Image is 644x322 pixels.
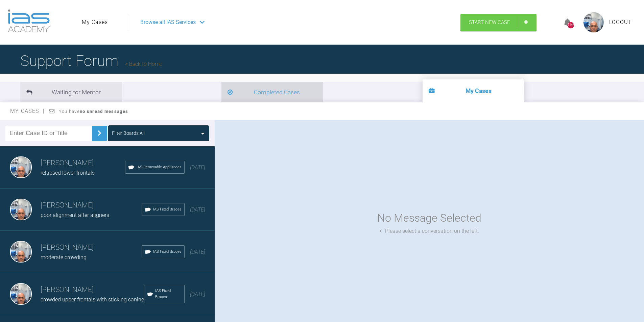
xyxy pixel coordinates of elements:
span: IAS Fixed Braces [153,249,182,255]
h1: Support Forum [20,49,162,73]
img: chevronRight.28bd32b0.svg [94,128,105,139]
li: Completed Cases [221,82,323,102]
span: relapsed lower frontals [41,170,95,176]
img: Ivan Yanchev [10,199,32,220]
span: moderate crowding [41,254,87,261]
div: No Message Selected [377,209,481,227]
span: IAS Fixed Braces [155,288,182,300]
div: Please select a conversation on the left. [380,227,479,236]
h3: [PERSON_NAME] [41,200,142,211]
span: Start New Case [469,19,510,25]
h3: [PERSON_NAME] [41,284,144,296]
input: Enter Case ID or Title [5,126,92,141]
span: IAS Fixed Braces [153,206,182,213]
span: You have [59,109,128,114]
span: IAS Removable Appliances [137,164,182,170]
span: [DATE] [190,249,205,255]
span: poor alignment after aligners [41,212,109,218]
span: Browse all IAS Services [140,18,196,27]
img: Ivan Yanchev [10,156,32,178]
div: Filter Boards: All [112,129,145,137]
h3: [PERSON_NAME] [41,242,142,253]
a: My Cases [82,18,108,27]
li: Waiting for Mentor [20,82,122,102]
li: My Cases [423,79,524,102]
span: [DATE] [190,291,205,297]
div: 1143 [568,22,574,28]
a: Start New Case [460,14,536,31]
img: profile.png [583,12,604,32]
a: Back to Home [125,61,162,67]
span: My Cases [10,108,45,114]
img: Ivan Yanchev [10,241,32,263]
span: [DATE] [190,164,205,171]
span: crowded upper frontals with sticking canine [41,296,144,303]
h3: [PERSON_NAME] [41,157,125,169]
img: Ivan Yanchev [10,283,32,305]
img: logo-light.3e3ef733.png [8,9,50,32]
a: Logout [609,18,632,27]
span: [DATE] [190,206,205,213]
strong: no unread messages [80,109,128,114]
